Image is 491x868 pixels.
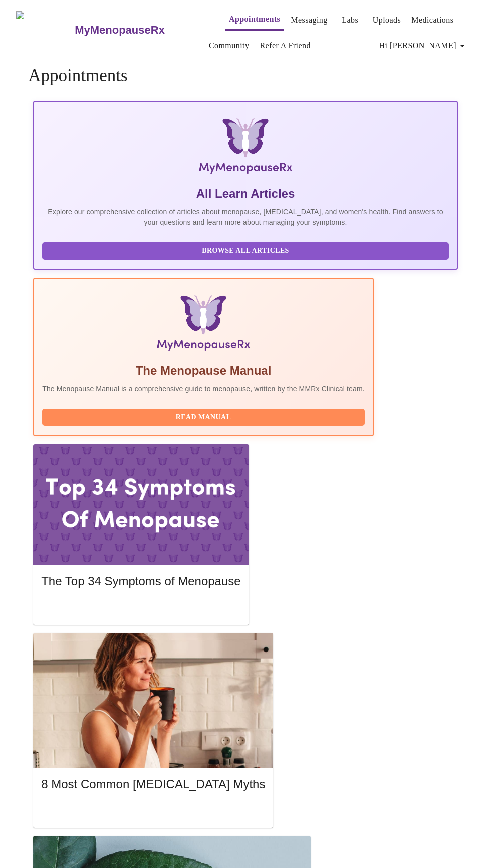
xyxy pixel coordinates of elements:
[41,776,265,792] h5: 8 Most Common [MEDICAL_DATA] Myths
[229,12,280,26] a: Appointments
[51,804,255,816] span: Read More
[209,39,250,53] a: Community
[52,411,355,424] span: Read Manual
[16,11,74,49] img: MyMenopauseRx Logo
[41,599,240,616] button: Read More
[256,36,315,56] button: Refer a Friend
[42,186,449,202] h5: All Learn Articles
[41,573,240,589] h5: The Top 34 Symptoms of Menopause
[225,9,284,31] button: Appointments
[287,10,331,30] button: Messaging
[42,207,449,227] p: Explore our comprehensive collection of articles about menopause, [MEDICAL_DATA], and women's hea...
[106,118,385,178] img: MyMenopauseRx Logo
[93,295,313,355] img: Menopause Manual
[74,13,205,48] a: MyMenopauseRx
[41,602,243,611] a: Read More
[41,801,265,819] button: Read More
[260,39,311,53] a: Refer a Friend
[41,805,268,813] a: Read More
[373,13,401,27] a: Uploads
[411,13,453,27] a: Medications
[42,384,365,394] p: The Menopause Manual is a comprehensive guide to menopause, written by the MMRx Clinical team.
[42,409,365,426] button: Read Manual
[369,10,405,30] button: Uploads
[205,36,254,56] button: Community
[407,10,457,30] button: Medications
[342,13,358,27] a: Labs
[75,24,165,37] h3: MyMenopauseRx
[42,246,451,254] a: Browse All Articles
[51,601,230,614] span: Read More
[52,245,439,257] span: Browse All Articles
[379,39,468,53] span: Hi [PERSON_NAME]
[42,412,367,421] a: Read Manual
[291,13,327,27] a: Messaging
[28,66,463,86] h4: Appointments
[42,363,365,379] h5: The Menopause Manual
[42,242,449,260] button: Browse All Articles
[334,10,366,30] button: Labs
[375,36,472,56] button: Hi [PERSON_NAME]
